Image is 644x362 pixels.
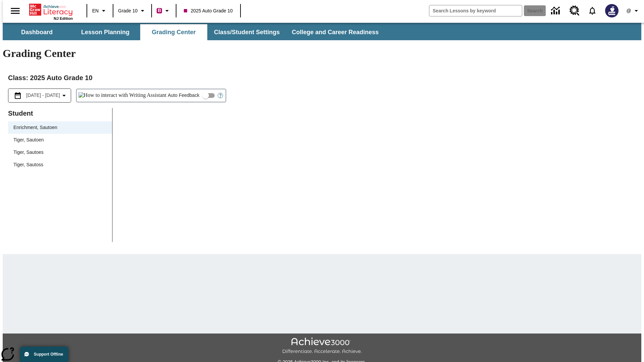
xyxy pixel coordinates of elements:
[209,24,285,40] button: Class/Student Settings
[34,352,63,357] span: Support Offline
[215,89,226,102] button: Open Help for Writing Assistant
[623,5,644,17] button: Profile/Settings
[8,134,112,146] div: Tiger, Sautoen
[282,338,362,355] img: Achieve3000 Differentiate Accelerate Achieve
[140,24,207,40] button: Grading Center
[11,92,68,100] button: Select the date range menu item
[429,5,522,16] input: search field
[605,4,619,17] img: Avatar
[158,6,161,15] span: B
[29,2,73,20] div: Home
[13,136,107,143] span: Tiger, Sautoen
[72,24,139,40] button: Lesson Planning
[547,2,566,20] a: Data Center
[3,23,641,40] div: SubNavbar
[60,92,68,100] svg: Collapse Date Range Filter
[168,92,199,99] span: Auto Feedback
[20,347,68,362] button: Support Offline
[92,7,99,14] span: EN
[154,5,174,17] button: Boost Class color is violet red. Change class color
[566,2,584,20] a: Resource Center, Will open in new tab
[78,92,167,99] img: How to interact with Writing Assistant
[8,121,112,134] div: Enrichment, Sautoen
[5,1,25,21] button: Open side menu
[8,108,112,119] p: Student
[13,149,107,156] span: Tiger, Sautoes
[584,2,601,19] a: Notifications
[118,7,138,14] span: Grade 10
[3,47,641,60] h1: Grading Center
[626,7,631,14] span: @
[8,146,112,159] div: Tiger, Sautoes
[26,92,60,99] span: [DATE] - [DATE]
[54,16,73,20] span: NJ Edition
[29,3,73,16] a: Home
[286,24,384,40] button: College and Career Readiness
[184,7,232,14] span: 2025 Auto Grade 10
[3,24,70,40] button: Dashboard
[601,2,623,19] button: Select a new avatar
[8,159,112,171] div: Tiger, Sautoss
[89,5,111,17] button: Language: EN, Select a language
[13,124,107,131] span: Enrichment, Sautoen
[115,5,149,17] button: Grade: Grade 10, Select a grade
[8,72,636,83] h2: Class : 2025 Auto Grade 10
[13,161,107,168] span: Tiger, Sautoss
[3,24,385,40] div: SubNavbar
